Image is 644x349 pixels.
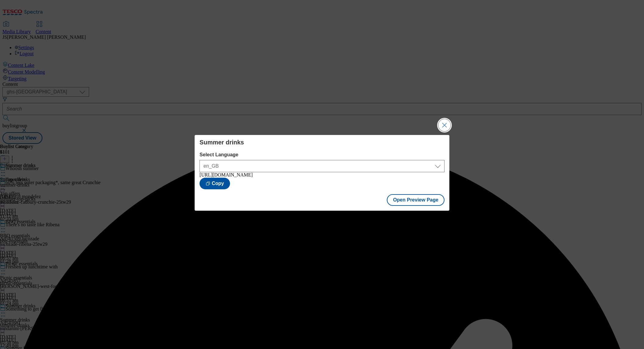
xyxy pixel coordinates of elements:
[387,194,444,206] button: Open Preview Page
[200,152,444,158] label: Select Language
[200,139,444,146] h4: Summer drinks
[200,172,444,178] div: [URL][DOMAIN_NAME]
[195,135,449,211] div: Modal
[438,119,451,131] button: Close Modal
[200,178,230,189] button: Copy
